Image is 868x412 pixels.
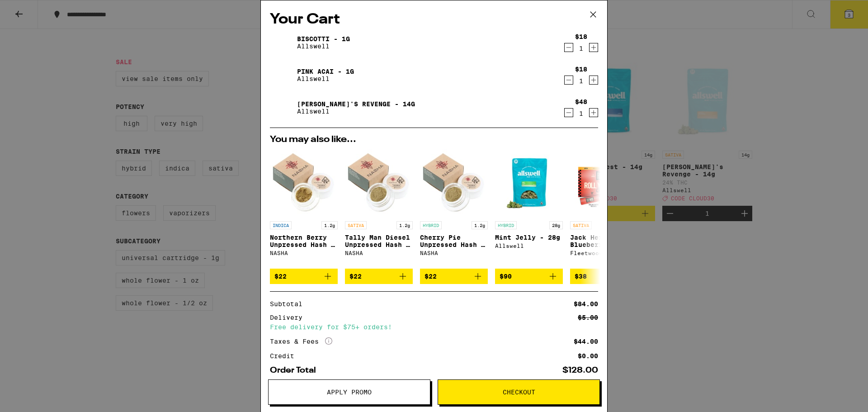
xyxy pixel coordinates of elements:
[570,234,638,248] p: Jack Herer x Blueberry Haze Pre-Ground - 14g
[495,221,517,229] p: HYBRID
[425,273,437,280] span: $22
[270,250,338,256] div: NASHA
[270,301,309,307] div: Subtotal
[420,221,442,229] p: HYBRID
[472,221,488,229] p: 1.2g
[570,149,638,217] img: Fleetwood - Jack Herer x Blueberry Haze Pre-Ground - 14g
[589,108,598,117] button: Increment
[495,234,563,241] p: Mint Jelly - 28g
[349,273,362,280] span: $22
[495,243,563,249] div: Allswell
[345,269,413,284] button: Add to bag
[297,75,354,82] p: Allswell
[420,269,488,284] button: Add to bag
[562,366,598,374] div: $128.00
[495,149,563,217] img: Allswell - Mint Jelly - 28g
[578,314,598,321] div: $5.00
[270,269,338,284] button: Add to bag
[270,234,338,248] p: Northern Berry Unpressed Hash - 1.2g
[495,149,563,269] a: Open page for Mint Jelly - 28g from Allswell
[327,389,372,395] span: Apply Promo
[297,100,415,108] a: [PERSON_NAME]'s Revenge - 14g
[564,108,573,117] button: Decrement
[345,250,413,256] div: NASHA
[578,353,598,359] div: $0.00
[589,43,598,52] button: Increment
[575,77,587,85] div: 1
[575,45,587,52] div: 1
[438,379,600,405] button: Checkout
[575,110,587,117] div: 1
[321,221,338,229] p: 1.2g
[270,353,301,359] div: Credit
[575,98,587,105] div: $48
[420,149,488,269] a: Open page for Cherry Pie Unpressed Hash - 1.2g from NASHA
[345,149,413,217] img: NASHA - Tally Man Diesel Unpressed Hash - 1.2g
[420,234,488,248] p: Cherry Pie Unpressed Hash - 1.2g
[570,221,592,229] p: SATIVA
[575,66,587,73] div: $18
[345,234,413,248] p: Tally Man Diesel Unpressed Hash - 1.2g
[270,95,295,120] img: Jack's Revenge - 14g
[575,273,587,280] span: $38
[500,273,512,280] span: $90
[564,76,573,85] button: Decrement
[575,33,587,40] div: $18
[270,337,332,346] div: Taxes & Fees
[420,149,488,217] img: NASHA - Cherry Pie Unpressed Hash - 1.2g
[549,221,563,229] p: 28g
[270,366,322,374] div: Order Total
[345,149,413,269] a: Open page for Tally Man Diesel Unpressed Hash - 1.2g from NASHA
[270,149,338,269] a: Open page for Northern Berry Unpressed Hash - 1.2g from NASHA
[570,269,638,284] button: Add to bag
[297,43,350,50] p: Allswell
[570,250,638,256] div: Fleetwood
[268,379,430,405] button: Apply Promo
[396,221,413,229] p: 1.2g
[270,324,598,330] div: Free delivery for $75+ orders!
[270,30,295,55] img: Biscotti - 1g
[270,314,309,321] div: Delivery
[297,108,415,115] p: Allswell
[270,149,338,217] img: NASHA - Northern Berry Unpressed Hash - 1.2g
[495,269,563,284] button: Add to bag
[345,221,367,229] p: SATIVA
[570,149,638,269] a: Open page for Jack Herer x Blueberry Haze Pre-Ground - 14g from Fleetwood
[503,389,535,395] span: Checkout
[270,62,295,88] img: Pink Acai - 1g
[5,6,65,14] span: Hi. Need any help?
[574,338,598,345] div: $44.00
[574,301,598,307] div: $84.00
[589,76,598,85] button: Increment
[274,273,287,280] span: $22
[420,250,488,256] div: NASHA
[270,9,598,30] h2: Your Cart
[297,35,350,43] a: Biscotti - 1g
[564,43,573,52] button: Decrement
[270,135,598,144] h2: You may also like...
[297,68,354,75] a: Pink Acai - 1g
